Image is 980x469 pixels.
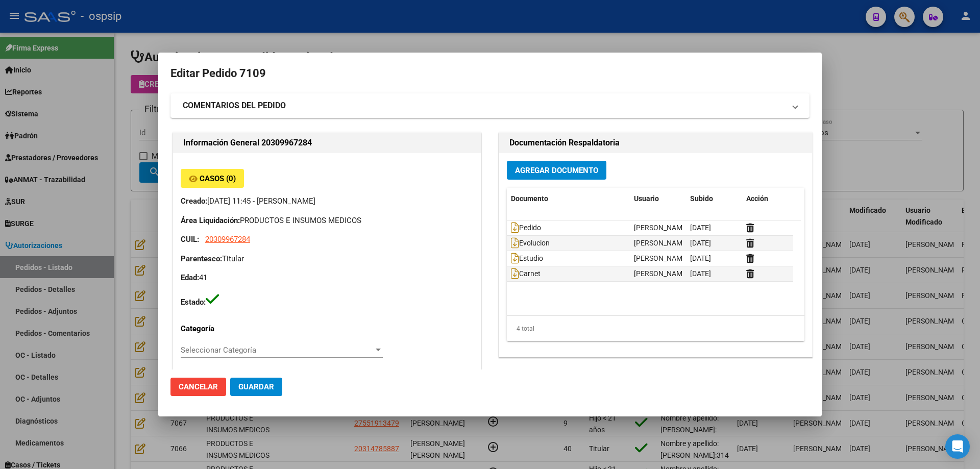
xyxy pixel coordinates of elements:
p: Titular [181,253,473,265]
span: [DATE] [690,269,711,278]
p: [DATE] 11:45 - [PERSON_NAME] [181,195,473,207]
p: PRODUCTOS E INSUMOS MEDICOS [181,215,473,227]
h2: Información General 20309967284 [183,137,471,149]
datatable-header-cell: Usuario [630,188,686,210]
datatable-header-cell: Documento [507,188,630,210]
span: Documento [511,194,548,203]
button: Agregar Documento [507,161,606,180]
span: [PERSON_NAME] [634,269,689,278]
span: [DATE] [690,224,711,232]
span: Subido [690,194,713,203]
span: Estudio [511,255,543,263]
button: Cancelar [170,378,226,396]
span: Pedido [511,224,541,232]
span: Carnet [511,270,541,278]
strong: Parentesco: [181,254,222,263]
span: Casos (0) [200,174,236,183]
span: Usuario [634,194,659,203]
div: 4 total [507,316,804,341]
mat-expansion-panel-header: COMENTARIOS DEL PEDIDO [170,93,810,118]
datatable-header-cell: Subido [686,188,742,210]
p: Categoría [181,323,268,335]
strong: CUIL: [181,235,199,244]
span: [PERSON_NAME] [634,224,689,232]
h2: Editar Pedido 7109 [170,64,810,83]
span: [DATE] [690,239,711,247]
strong: Creado: [181,196,207,206]
span: [DATE] [690,254,711,262]
span: [PERSON_NAME] [634,239,689,247]
strong: Edad: [181,273,199,282]
h2: Documentación Respaldatoria [509,137,802,149]
span: Acción [746,194,768,203]
span: Guardar [238,382,274,391]
span: Evolucion [511,239,550,248]
span: Cancelar [179,382,218,391]
span: [PERSON_NAME] [634,254,689,262]
strong: COMENTARIOS DEL PEDIDO [183,100,286,112]
span: Agregar Documento [515,166,598,175]
strong: Estado: [181,298,206,307]
datatable-header-cell: Acción [742,188,793,210]
span: Seleccionar Categoría [181,345,374,355]
button: Guardar [230,378,282,396]
p: 41 [181,272,473,284]
strong: Área Liquidación: [181,216,240,225]
span: 20309967284 [205,235,250,244]
div: Open Intercom Messenger [945,434,970,459]
button: Casos (0) [181,169,244,188]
